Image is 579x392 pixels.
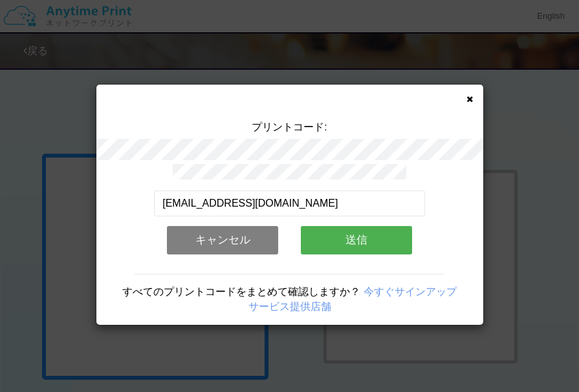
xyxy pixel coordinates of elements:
button: キャンセル [167,226,278,254]
span: プリントコード: [252,121,327,132]
a: 今すぐサインアップ [364,286,457,297]
input: メールアドレス [154,191,425,216]
button: 送信 [301,226,412,254]
span: すべてのプリントコードをまとめて確認しますか？ [122,286,360,297]
a: サービス提供店舗 [248,301,331,312]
